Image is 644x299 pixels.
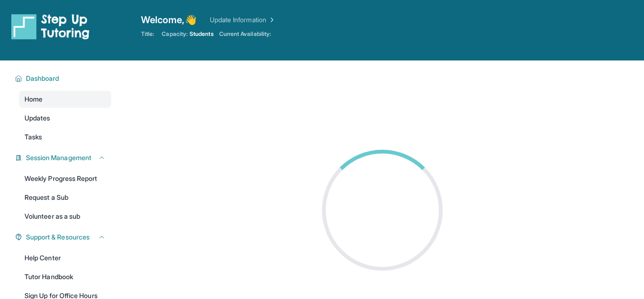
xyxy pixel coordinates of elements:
[19,170,111,187] a: Weekly Progress Report
[19,249,111,266] a: Help Center
[266,15,276,25] img: Chevron Right
[25,132,42,142] span: Tasks
[22,232,106,242] button: Support & Resources
[26,232,90,242] span: Support & Resources
[25,113,50,123] span: Updates
[22,74,106,83] button: Dashboard
[162,30,188,38] span: Capacity:
[19,128,111,145] a: Tasks
[141,13,197,26] span: Welcome, 👋
[22,153,106,162] button: Session Management
[190,30,214,38] span: Students
[141,30,154,38] span: Title:
[19,110,111,127] a: Updates
[19,268,111,285] a: Tutor Handbook
[219,30,271,38] span: Current Availability:
[25,94,42,104] span: Home
[26,153,91,162] span: Session Management
[11,13,90,40] img: logo
[19,91,111,108] a: Home
[26,74,59,83] span: Dashboard
[19,189,111,206] a: Request a Sub
[19,208,111,225] a: Volunteer as a sub
[210,15,276,25] a: Update Information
